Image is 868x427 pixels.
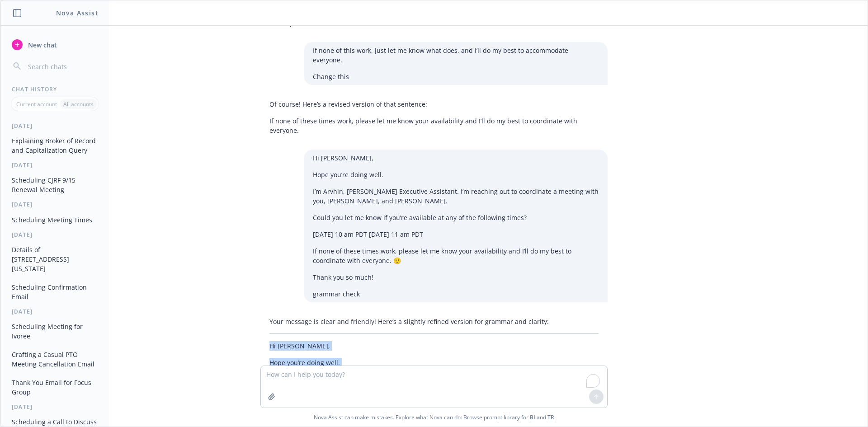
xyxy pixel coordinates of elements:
[313,72,599,81] p: Change this
[313,46,599,65] p: If none of this work, just let me know what does, and I’ll do my best to accommodate everyone.
[8,173,102,197] button: Scheduling CJRF 9/15 Renewal Meeting
[8,37,102,53] button: New chat
[313,272,599,282] p: Thank you so much!
[313,170,599,179] p: Hope you’re doing well.
[8,280,102,304] button: Scheduling Confirmation Email
[313,213,599,222] p: Could you let me know if you’re available at any of the following times?
[313,153,599,163] p: Hi [PERSON_NAME],
[8,242,102,276] button: Details of [STREET_ADDRESS][US_STATE]
[8,212,102,227] button: Scheduling Meeting Times
[8,347,102,371] button: Crafting a Casual PTO Meeting Cancellation Email
[269,317,599,326] p: Your message is clear and friendly! Here’s a slightly refined version for grammar and clarity:
[26,60,98,73] input: Search chats
[269,341,599,351] p: Hi [PERSON_NAME],
[313,187,599,206] p: I’m Arvhin, [PERSON_NAME] Executive Assistant. I’m reaching out to coordinate a meeting with you,...
[1,201,109,208] div: [DATE]
[1,161,109,169] div: [DATE]
[261,366,607,408] textarea: To enrich screen reader interactions, please activate Accessibility in Grammarly extension settings
[8,375,102,399] button: Thank You Email for Focus Group
[313,246,599,265] p: If none of these times work, please let me know your availability and I’ll do my best to coordina...
[1,122,109,130] div: [DATE]
[1,403,109,411] div: [DATE]
[1,231,109,239] div: [DATE]
[313,289,599,299] p: grammar check
[26,40,57,50] span: New chat
[269,358,599,367] p: Hope you’re doing well.
[530,413,535,421] a: BI
[547,413,554,421] a: TR
[4,408,864,427] span: Nova Assist can make mistakes. Explore what Nova can do: Browse prompt library for and
[313,230,599,239] p: [DATE] 10 am PDT [DATE] 11 am PDT
[1,308,109,315] div: [DATE]
[269,116,599,135] p: If none of these times work, please let me know your availability and I’ll do my best to coordina...
[16,100,57,108] p: Current account
[269,99,599,109] p: Of course! Here’s a revised version of that sentence:
[63,100,94,108] p: All accounts
[56,8,99,18] h1: Nova Assist
[8,319,102,343] button: Scheduling Meeting for Ivoree
[1,85,109,93] div: Chat History
[8,133,102,158] button: Explaining Broker of Record and Capitalization Query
